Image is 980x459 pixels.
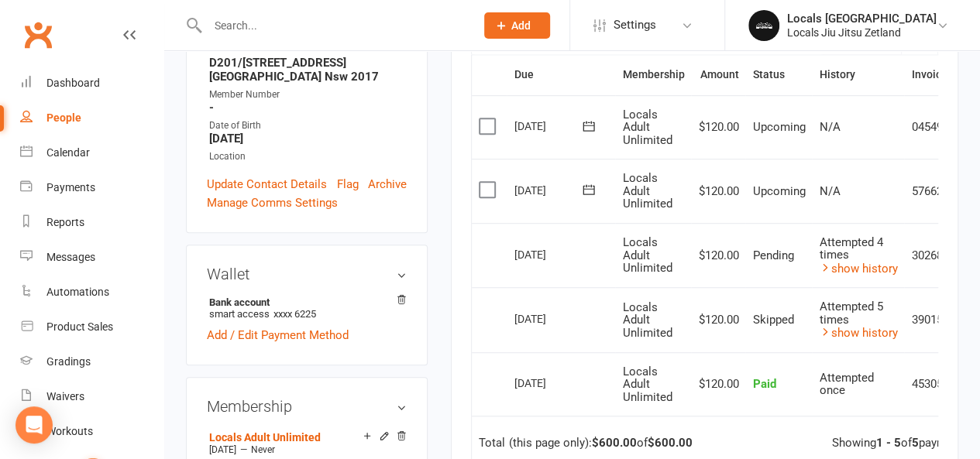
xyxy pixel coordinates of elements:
a: Messages [20,240,163,275]
a: Reports [20,205,163,240]
a: Workouts [20,414,163,449]
div: [DATE] [514,242,585,266]
div: Open Intercom Messenger [15,406,53,444]
a: Manage Comms Settings [207,194,338,212]
div: [DATE] [514,114,585,138]
div: Automations [46,286,109,298]
strong: Bank account [209,296,399,308]
a: Payments [20,170,163,205]
div: [DATE] [514,178,585,202]
div: Workouts [46,425,93,437]
h3: Wallet [207,265,407,283]
th: Membership [615,55,691,94]
img: thumb_image1753173050.png [748,10,779,41]
td: 5766204 [904,159,962,223]
div: Date of Birth [209,118,407,133]
span: Upcoming [752,184,805,198]
h3: Membership [207,398,407,415]
td: $120.00 [691,159,745,223]
div: Waivers [46,390,84,402]
span: Locals Adult Unlimited [622,235,672,275]
span: Locals Adult Unlimited [622,300,672,340]
td: 3901574 [904,287,962,352]
span: Locals Adult Unlimited [622,171,672,211]
a: Clubworx [19,15,57,54]
div: [DATE] [514,307,585,331]
span: Pending [752,248,793,262]
th: Amount [691,55,745,94]
input: Search... [203,15,464,36]
td: $120.00 [691,352,745,416]
td: $120.00 [691,223,745,288]
strong: [DATE] [209,132,407,146]
span: [DATE] [209,444,236,455]
span: Add [511,19,531,32]
a: show history [819,262,897,276]
div: Calendar [46,146,90,159]
a: Add / Edit Payment Method [207,326,349,344]
div: Showing of payments [831,437,968,450]
span: Locals Adult Unlimited [622,365,672,404]
a: Flag [337,175,359,194]
span: xxxx 6225 [273,308,316,320]
th: Invoice # [904,55,962,94]
button: Add [484,12,550,39]
a: Archive [368,175,407,194]
td: 4530593 [904,352,962,416]
span: N/A [819,184,840,198]
a: Waivers [20,379,163,414]
span: N/A [819,120,840,134]
div: Locals [GEOGRAPHIC_DATA] [787,12,937,26]
div: Gradings [46,355,91,368]
a: show history [819,326,897,340]
strong: 5 [911,436,918,450]
th: History [812,55,904,94]
span: Attempted once [819,371,873,398]
div: Total (this page only): of [479,437,692,450]
div: People [46,111,81,124]
span: Locals Adult Unlimited [622,108,672,147]
div: [DATE] [514,371,585,395]
strong: D201/[STREET_ADDRESS] [GEOGRAPHIC_DATA] Nsw 2017 [209,56,407,84]
div: Product Sales [46,320,113,333]
div: Dashboard [46,77,100,89]
div: Payments [46,181,95,194]
div: Messages [46,251,95,263]
th: Due [507,55,615,94]
div: — [205,444,407,456]
a: People [20,101,163,135]
td: 3026816 [904,223,962,288]
a: Automations [20,275,163,310]
a: Dashboard [20,66,163,101]
strong: $600.00 [647,436,692,450]
strong: - [209,101,407,115]
td: $120.00 [691,287,745,352]
strong: $600.00 [591,436,636,450]
div: Member Number [209,87,407,102]
a: Product Sales [20,310,163,344]
strong: 1 - 5 [875,436,900,450]
div: Locals Jiu Jitsu Zetland [787,26,937,39]
li: smart access [207,294,407,322]
div: Reports [46,216,84,228]
span: Paid [752,377,775,391]
span: Attempted 4 times [819,235,882,262]
a: Gradings [20,344,163,379]
span: Upcoming [752,120,805,134]
div: Location [209,149,407,164]
td: $120.00 [691,95,745,159]
th: Status [745,55,812,94]
a: Calendar [20,135,163,170]
span: Settings [614,8,656,43]
span: Never [251,444,275,455]
td: 0454932 [904,95,962,159]
a: Update Contact Details [207,175,327,194]
span: Attempted 5 times [819,300,882,327]
span: Skipped [752,313,793,327]
a: Locals Adult Unlimited [209,431,321,444]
